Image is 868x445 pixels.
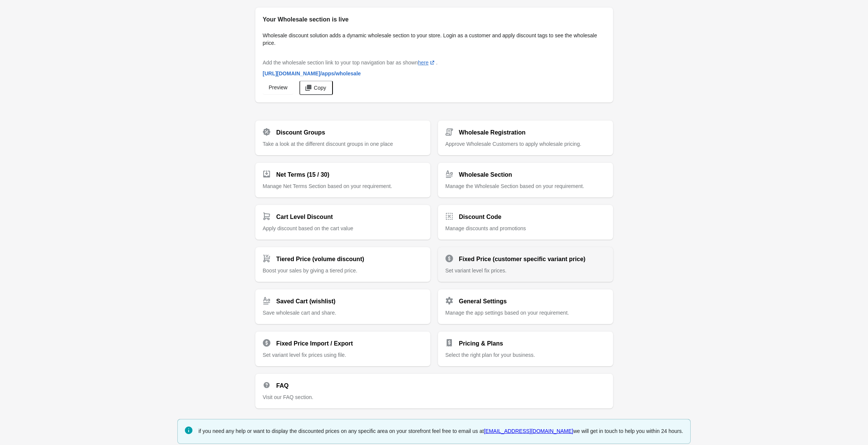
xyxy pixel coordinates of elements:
[276,255,365,264] h2: Tiered Price (volume discount)
[445,225,526,231] span: Manage discounts and promotions
[263,15,606,24] h2: Your Wholesale section is live
[445,268,507,274] span: Set variant level fix prices.
[459,297,507,306] h2: General Settings
[263,60,438,66] span: Add the wholesale section link to your top navigation bar as shown .
[260,67,364,80] a: [URL][DOMAIN_NAME]/apps/wholesale
[263,310,336,316] span: Save wholesale cart and share.
[263,141,393,147] span: Take a look at the different discount groups in one place
[263,70,361,76] span: [URL][DOMAIN_NAME] /apps/wholesale
[459,128,526,137] h2: Wholesale Registration
[263,394,313,400] span: Visit our FAQ section.
[459,255,586,264] h2: Fixed Price (customer specific variant price)
[418,60,436,66] a: here(opens a new window)
[459,339,503,348] h2: Pricing & Plans
[459,170,512,179] h2: Wholesale Section
[276,128,325,137] h2: Discount Groups
[269,84,288,90] span: Preview
[314,85,326,91] span: Copy
[263,268,357,274] span: Boost your sales by giving a tiered price.
[276,170,330,179] h2: Net Terms (15 / 30)
[459,213,502,222] h2: Discount Code
[263,352,346,358] span: Set variant level fix prices using file.
[445,352,535,358] span: Select the right plan for your business.
[263,81,294,94] a: Preview
[445,183,584,189] span: Manage the Wholesale Section based on your requirement.
[445,141,581,147] span: Approve Wholesale Customers to apply wholesale pricing.
[484,428,573,434] a: [EMAIL_ADDRESS][DOMAIN_NAME]
[276,297,336,306] h2: Saved Cart (wishlist)
[263,32,597,46] span: Wholesale discount solution adds a dynamic wholesale section to your store. Login as a customer a...
[276,339,353,348] h2: Fixed Price Import / Export
[276,213,333,222] h2: Cart Level Discount
[276,381,289,390] h2: FAQ
[299,81,333,95] button: Copy
[263,225,354,231] span: Apply discount based on the cart value
[263,183,392,189] span: Manage Net Terms Section based on your requirement.
[198,426,683,436] div: if you need any help or want to display the discounted prices on any specific area on your storef...
[445,310,569,316] span: Manage the app settings based on your requirement.
[255,374,613,408] a: FAQ Visit our FAQ section.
